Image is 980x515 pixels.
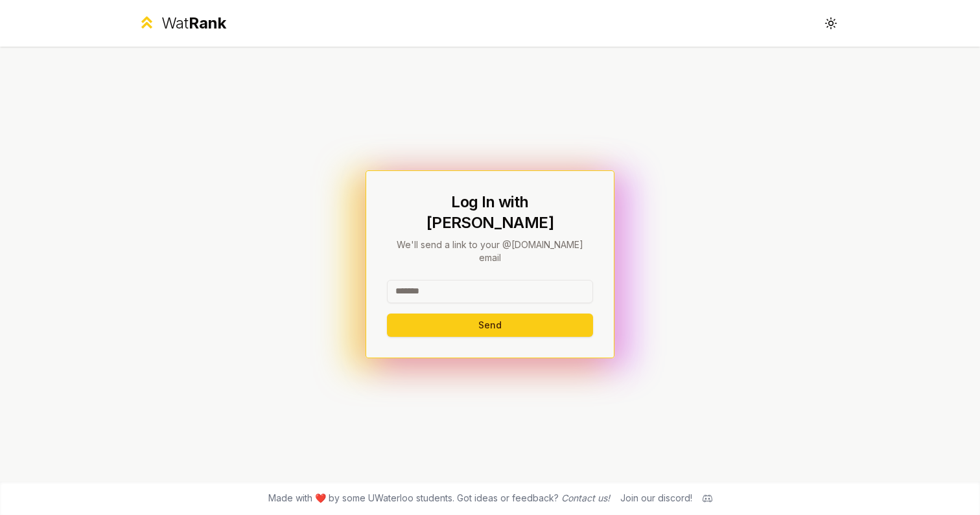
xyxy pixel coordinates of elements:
[561,492,610,503] a: Contact us!
[189,14,226,32] span: Rank
[620,492,692,505] div: Join our discord!
[137,13,226,34] a: WatRank
[387,192,593,233] h1: Log In with [PERSON_NAME]
[268,492,610,505] span: Made with ❤️ by some UWaterloo students. Got ideas or feedback?
[161,13,226,34] div: Wat
[387,314,593,337] button: Send
[387,238,593,264] p: We'll send a link to your @[DOMAIN_NAME] email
